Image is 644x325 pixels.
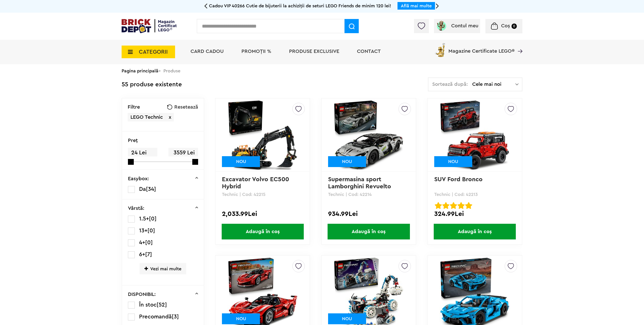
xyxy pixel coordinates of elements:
img: Evaluare cu stele [435,202,442,209]
span: 3559 Lei [168,148,198,158]
span: Contul meu [451,23,478,28]
p: Filtre [128,105,140,110]
span: 6+ [139,252,145,257]
img: Evaluare cu stele [465,202,472,209]
a: Află mai multe [401,4,432,8]
span: Precomandă [139,314,172,319]
a: Adaugă în coș [322,224,416,239]
span: [7] [145,252,152,257]
p: Technic | Cod: 42215 [222,192,303,197]
span: Resetează [174,105,198,110]
span: Vezi mai multe [140,263,186,274]
span: x [169,115,171,120]
a: Adaugă în coș [216,224,310,239]
div: NOU [222,313,260,324]
img: Evaluare cu stele [442,202,449,209]
span: 1.5+ [139,216,149,221]
span: 24 Lei [128,148,157,158]
a: Produse exclusive [289,49,339,54]
p: DISPONIBIL: [128,292,156,297]
span: În stoc [139,302,157,308]
span: Magazine Certificate LEGO® [448,42,515,54]
img: Evaluare cu stele [458,202,465,209]
img: Evaluare cu stele [450,202,457,209]
a: Card Cadou [191,49,224,54]
a: Magazine Certificate LEGO® [515,42,522,47]
div: 55 produse existente [122,77,182,92]
span: Coș [501,23,510,28]
div: 934.99Lei [328,211,409,217]
span: Da [139,186,146,192]
p: Technic | Cod: 42213 [434,192,516,197]
img: Supermasina sport Lamborghini Revuelto [333,99,404,170]
p: Technic | Cod: 42214 [328,192,409,197]
span: 4+ [139,240,145,245]
span: Cadou VIP 40266 Cutie de bijuterii la achiziții de seturi LEGO Friends de minim 120 lei! [209,4,391,8]
span: Adaugă în coș [434,224,516,239]
div: NOU [328,156,366,167]
span: [3] [172,314,179,319]
span: [34] [146,186,156,192]
span: [0] [145,240,153,245]
span: LEGO Technic [130,115,163,120]
span: Sortează după: [432,82,468,87]
span: 13+ [139,228,147,233]
img: SUV Ford Bronco [439,99,510,170]
a: Adaugă în coș [428,224,522,239]
span: [52] [157,302,167,308]
p: Vârstă: [128,206,144,211]
div: NOU [222,156,260,167]
div: NOU [328,313,366,324]
a: Excavator Volvo EC500 Hybrid [222,176,291,190]
a: PROMOȚII % [241,49,271,54]
span: CATEGORII [139,49,168,55]
span: Adaugă în coș [222,224,304,239]
span: [0] [149,216,157,221]
p: Easybox: [128,176,149,181]
a: Pagina principală [122,69,158,73]
a: SUV Ford Bronco [434,176,483,182]
div: 2,033.99Lei [222,211,303,217]
span: [0] [147,228,155,233]
a: Contul meu [436,23,478,28]
div: NOU [434,156,472,167]
small: 0 [512,24,517,29]
span: Cele mai noi [472,82,515,87]
div: 324.99Lei [434,211,516,217]
span: Adaugă în coș [328,224,410,239]
img: Excavator Volvo EC500 Hybrid [227,99,298,170]
a: Contact [357,49,381,54]
a: Supermasina sport Lamborghini Revuelto [328,176,391,190]
div: > Produse [122,64,522,77]
p: Preţ [128,138,138,143]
